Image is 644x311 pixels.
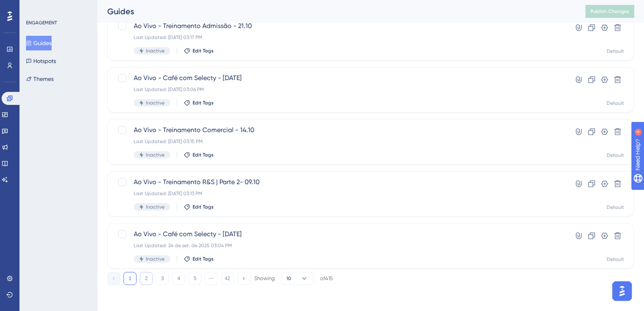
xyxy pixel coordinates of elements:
button: Guides [26,36,52,50]
button: Hotspots [26,54,56,68]
span: Inactive [146,204,165,210]
span: Edit Tags [193,256,214,262]
button: 1 [124,272,137,285]
button: 4 [172,272,185,285]
button: Edit Tags [184,48,214,54]
div: Default [607,48,624,54]
button: 2 [140,272,153,285]
iframe: UserGuiding AI Assistant Launcher [610,279,634,303]
span: Edit Tags [193,204,214,210]
div: Last Updated: [DATE] 03:15 PM [134,138,543,145]
button: 3 [156,272,169,285]
span: Edit Tags [193,152,214,158]
span: Inactive [146,48,165,54]
button: Edit Tags [184,100,214,106]
button: Publish Changes [585,5,634,18]
div: Showing [254,275,275,282]
span: Ao Vivo - Café com Selecty - [DATE] [134,73,543,83]
div: Default [607,204,624,211]
button: 5 [189,272,202,285]
div: Last Updated: [DATE] 03:13 PM [134,190,543,197]
span: Need Help? [19,2,51,12]
button: 10 [281,272,314,285]
span: Edit Tags [193,48,214,54]
div: Last Updated: [DATE] 03:06 PM [134,86,543,93]
span: Ao Vivo - Treinamento R&S | Parte 2- 09.10 [134,177,543,187]
div: Guides [107,6,565,17]
span: Edit Tags [193,100,214,106]
div: Default [607,152,624,159]
span: Publish Changes [590,8,629,15]
div: 4 [56,4,59,11]
span: Inactive [146,152,165,158]
span: 10 [286,275,291,282]
button: Edit Tags [184,256,214,262]
div: Last Updated: [DATE] 03:17 PM [134,34,543,41]
button: Edit Tags [184,204,214,210]
div: of 415 [320,275,333,282]
span: Inactive [146,256,165,262]
div: Default [607,256,624,263]
button: 42 [221,272,234,285]
div: Last Updated: 24 de set. de 2025 03:04 PM [134,242,543,249]
span: Ao Vivo - Treinamento Comercial - 14.10 [134,125,543,135]
button: Edit Tags [184,152,214,158]
span: Inactive [146,100,165,106]
button: ⋯ [205,272,218,285]
div: ENGAGEMENT [26,20,57,26]
button: Themes [26,72,54,86]
span: Ao Vivo - Café com Selecty - [DATE] [134,229,543,239]
div: Default [607,100,624,107]
span: Ao Vivo - Treinamento Admissão - 21.10 [134,21,543,31]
